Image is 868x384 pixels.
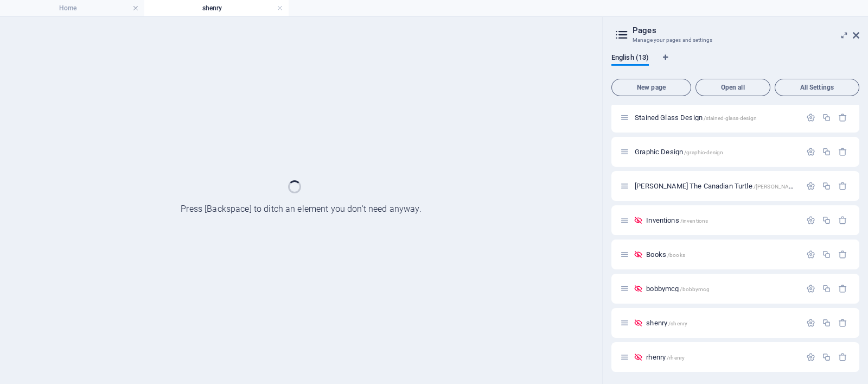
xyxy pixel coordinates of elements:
[838,250,847,259] div: Remove
[822,250,831,259] div: Duplicate
[611,51,649,66] span: English (13)
[635,114,757,122] span: Click to open page
[806,352,815,362] div: Settings
[806,250,815,259] div: Settings
[635,148,723,156] span: Click to open page
[838,216,847,225] div: Remove
[838,352,847,362] div: Remove
[643,354,801,361] div: rhenry/rhenry
[646,250,685,259] span: Click to open page
[616,84,686,91] span: New page
[822,318,831,328] div: Duplicate
[775,79,859,96] button: All Settings
[643,251,801,258] div: Books/books
[667,252,685,258] span: /books
[633,35,838,45] h3: Manage your pages and settings
[643,319,801,326] div: shenry/shenry
[806,181,815,191] div: Settings
[822,181,831,191] div: Duplicate
[780,84,854,91] span: All Settings
[806,113,815,122] div: Settings
[643,285,801,292] div: bobbymcg/bobbymcg
[633,26,859,35] h2: Pages
[806,284,815,293] div: Settings
[700,84,765,91] span: Open all
[838,284,847,293] div: Remove
[646,353,685,361] span: Click to open page
[754,184,847,190] span: /[PERSON_NAME]-the-canadian-turtle
[680,286,709,292] span: /bobbymcg
[144,2,289,14] h4: shenry
[611,54,859,74] div: Language Tabs
[680,218,709,224] span: /inventions
[822,284,831,293] div: Duplicate
[838,181,847,191] div: Remove
[684,149,723,155] span: /graphic-design
[668,320,687,326] span: /shenry
[806,318,815,328] div: Settings
[643,217,801,224] div: Inventions/inventions
[611,79,691,96] button: New page
[806,216,815,225] div: Settings
[822,113,831,122] div: Duplicate
[822,147,831,156] div: Duplicate
[822,352,831,362] div: Duplicate
[646,216,708,224] span: Click to open page
[631,114,801,121] div: Stained Glass Design/stained-glass-design
[838,147,847,156] div: Remove
[806,147,815,156] div: Settings
[631,182,801,190] div: [PERSON_NAME] The Canadian Turtle/[PERSON_NAME]-the-canadian-turtle
[667,355,685,361] span: /rhenry
[822,216,831,225] div: Duplicate
[838,318,847,328] div: Remove
[635,182,846,190] span: Click to open page
[695,79,770,96] button: Open all
[704,115,757,121] span: /stained-glass-design
[646,319,687,327] span: shenry
[646,285,709,293] span: Click to open page
[631,148,801,155] div: Graphic Design/graphic-design
[838,113,847,122] div: Remove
